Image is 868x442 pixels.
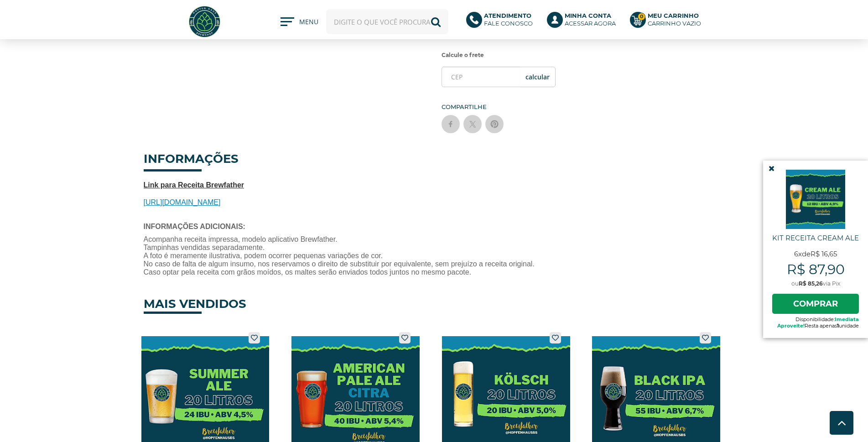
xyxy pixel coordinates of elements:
strong: 6x [794,250,802,258]
span: Acompanha receita impressa, modelo aplicativo Brewfather. Tampinhas vendidas separadamente. A fot... [144,235,535,276]
a: [URL][DOMAIN_NAME] [144,198,221,207]
strong: 0 [638,13,645,21]
img: pinterest sharing button [490,120,499,129]
img: facebook sharing button [446,120,455,129]
span: MENU [299,17,317,31]
button: OK [520,67,555,87]
button: MENU [281,17,317,26]
strong: R$ 85,26 [799,280,823,287]
b: Imediata [835,316,859,322]
span: Disponibilidade: [772,316,859,322]
span: ou via Pix [772,280,859,287]
span: de [772,250,859,259]
b: Meu Carrinho [648,12,699,19]
label: Calcule o frete [442,48,725,62]
b: Minha Conta [565,12,611,19]
strong: Link para Receita Brewfather [144,181,244,189]
img: twitter sharing button [468,120,477,129]
strong: R$ 87,90 [772,261,859,278]
a: Comprar [772,294,859,314]
img: Hopfen Haus BrewShop [187,5,222,39]
strong: R$ 16,65 [811,250,837,258]
b: Aproveite! [777,322,805,329]
span: [URL][DOMAIN_NAME] [144,198,221,206]
div: Carrinho Vazio [648,20,701,27]
p: Acessar agora [565,12,616,27]
span: INFORMAÇÕES ADICIONAIS: [144,223,245,230]
img: cream-ale-tnhdegg7un.png [786,170,845,229]
a: AtendimentoFale conosco [466,12,538,32]
h4: MAIS VENDIDOS [144,290,202,314]
input: CEP [442,67,556,87]
button: Buscar [423,9,448,34]
span: Kit Receita Cream Ale [772,234,859,243]
b: 1 [837,322,839,329]
a: Minha ContaAcessar agora [547,12,621,32]
p: Fale conosco [484,12,533,27]
span: Resta apenas unidade [772,322,859,329]
input: Digite o que você procura [326,9,448,34]
b: Atendimento [484,12,531,19]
